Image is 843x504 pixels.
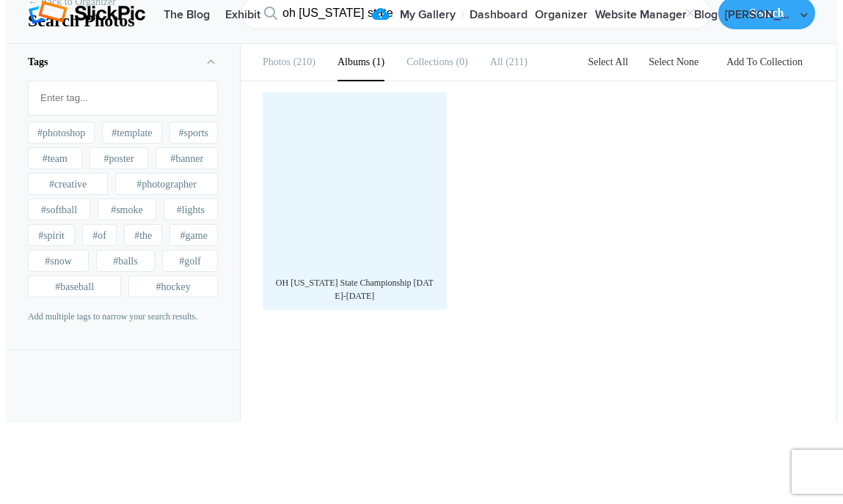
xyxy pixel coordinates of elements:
span: #softball [41,203,77,218]
span: #creative [49,177,87,192]
span: #snow [45,254,72,269]
b: Albums [337,56,370,67]
span: #baseball [55,280,94,294]
span: 211 [503,56,528,67]
a: Select All [579,56,637,67]
span: #balls [113,254,137,269]
a: Select None [640,56,707,67]
b: Collections [406,56,453,67]
span: 0 [453,56,468,67]
span: #poster [103,152,134,166]
span: #the [134,229,152,243]
span: #photographer [136,177,197,192]
span: #smoke [111,203,143,218]
span: #team [43,152,67,166]
p: Add multiple tags to narrow your search results. [28,310,218,323]
a: Add To Collection [715,56,814,67]
span: #spirit [38,229,65,243]
mat-chip-list: Fruit selection [29,81,217,115]
span: #hockey [156,280,190,294]
span: #template [112,126,152,141]
span: #photoshop [37,126,85,141]
span: #lights [177,203,205,218]
b: Photos [263,56,291,67]
span: 1 [370,56,384,67]
input: Enter tag... [36,85,210,111]
span: #of [92,229,106,243]
b: Tags [28,56,48,67]
span: #sports [179,126,208,141]
span: #game [180,229,208,243]
b: All [490,56,503,67]
span: #golf [179,254,201,269]
span: #banner [170,152,203,166]
span: 210 [291,56,315,67]
div: OH [US_STATE] State Championship [DATE]-[DATE] [270,276,439,303]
